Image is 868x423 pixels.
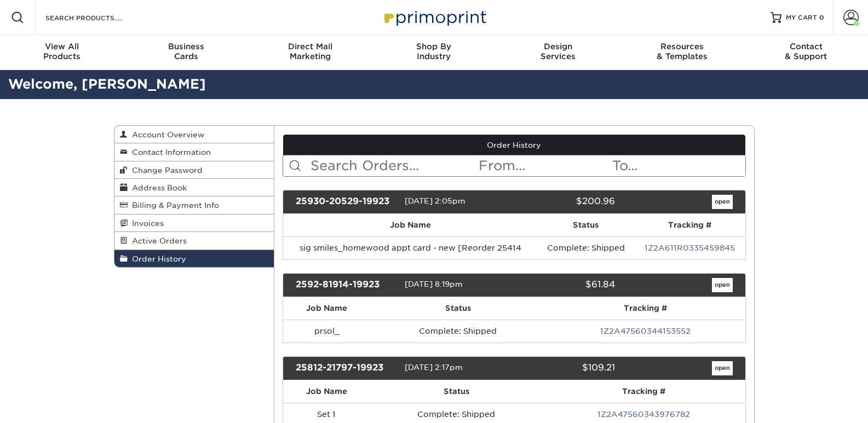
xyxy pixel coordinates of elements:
span: Billing & Payment Info [128,201,219,210]
span: [DATE] 2:17pm [405,363,463,372]
a: open [712,361,733,375]
th: Status [370,380,543,403]
span: Address Book [128,183,187,192]
a: Direct MailMarketing [248,35,372,70]
span: Design [496,42,620,51]
a: open [712,195,733,209]
div: Marketing [248,42,372,61]
div: & Templates [620,42,744,61]
span: Change Password [128,166,203,175]
div: $109.21 [506,361,623,375]
a: 1Z2A611R0335459845 [645,244,735,252]
span: Business [124,42,248,51]
a: Resources& Templates [620,35,744,70]
img: Primoprint [380,5,489,29]
a: Contact Information [114,143,274,161]
td: prsol_ [283,320,371,343]
div: Cards [124,42,248,61]
div: 2592-81914-19923 [288,278,405,292]
div: $61.84 [506,278,623,292]
span: [DATE] 8:19pm [405,280,463,288]
div: $200.96 [506,195,623,209]
input: To... [611,155,745,176]
a: Billing & Payment Info [114,196,274,214]
span: Invoices [128,219,164,228]
div: & Support [744,42,868,61]
th: Tracking # [543,380,745,403]
td: Complete: Shipped [537,236,634,259]
a: 1Z2A47560343976782 [597,410,690,419]
td: sig smiles_homewood appt card - new [Reorder 25414 [283,236,537,259]
th: Job Name [283,297,371,320]
span: Active Orders [128,236,187,245]
input: Search Orders... [309,155,478,176]
a: Contact& Support [744,35,868,70]
div: Industry [372,42,496,61]
input: From... [478,155,611,176]
span: [DATE] 2:05pm [405,196,465,205]
span: MY CART [786,13,817,22]
div: Services [496,42,620,61]
span: Contact [744,42,868,51]
span: Direct Mail [248,42,372,51]
span: Account Overview [128,130,204,139]
span: Shop By [372,42,496,51]
a: Change Password [114,161,274,179]
div: 25812-21797-19923 [288,361,405,375]
th: Job Name [283,380,370,403]
a: Active Orders [114,232,274,250]
span: Order History [128,254,186,263]
div: 25930-20529-19923 [288,195,405,209]
a: open [712,278,733,292]
a: Order History [114,250,274,267]
a: Order History [283,135,745,155]
th: Tracking # [634,214,745,236]
th: Job Name [283,214,537,236]
span: Contact Information [128,148,211,157]
a: Account Overview [114,126,274,143]
th: Status [371,297,545,320]
a: Shop ByIndustry [372,35,496,70]
span: 0 [819,14,824,21]
a: DesignServices [496,35,620,70]
th: Tracking # [545,297,745,320]
a: Invoices [114,215,274,232]
a: 1Z2A47560344153552 [600,327,691,335]
input: SEARCH PRODUCTS..... [44,11,151,24]
th: Status [537,214,634,236]
a: BusinessCards [124,35,248,70]
td: Complete: Shipped [371,320,545,343]
span: Resources [620,42,744,51]
a: Address Book [114,179,274,196]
